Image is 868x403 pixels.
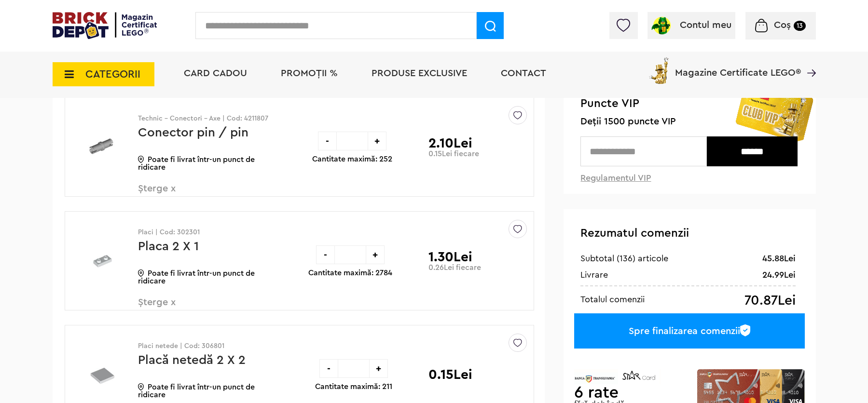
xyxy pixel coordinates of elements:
[574,313,804,349] a: Spre finalizarea comenzii
[428,264,481,271] p: 0.26Lei fiecare
[312,155,392,163] p: Cantitate maximă: 252
[369,359,388,378] div: +
[318,132,337,150] div: -
[184,68,247,78] a: Card Cadou
[580,253,668,264] div: Subtotal (136) articole
[308,269,392,277] p: Cantitate maximă: 2784
[138,240,199,253] a: Placa 2 X 1
[138,115,276,122] p: Technic - Conectori - Axe | Cod: 4211807
[744,294,796,308] div: 70.87Lei
[138,156,276,171] p: Poate fi livrat într-un punct de ridicare
[651,20,731,30] a: Contul meu
[428,368,472,381] p: 0.15Lei
[774,20,791,30] span: Coș
[372,68,467,78] a: Produse exclusive
[315,383,392,390] p: Cantitate maximă: 211
[138,383,276,399] p: Poate fi livrat într-un punct de ridicare
[72,226,131,297] img: Placa 2 X 1
[428,150,479,158] p: 0.15Lei fiecare
[762,253,796,264] div: 45.88Lei
[138,354,246,366] a: Placă netedă 2 X 2
[794,21,806,31] small: 13
[675,55,801,78] span: Magazine Certificate LEGO®
[138,269,276,285] p: Poate fi livrat într-un punct de ridicare
[801,55,816,65] a: Magazine Certificate LEGO®
[762,269,796,281] div: 24.99Lei
[138,343,276,349] p: Placi netede | Cod: 306801
[366,245,385,264] div: +
[428,136,472,150] p: 2.10Lei
[72,112,131,183] img: Conector pin / pin
[368,132,386,150] div: +
[316,245,335,264] div: -
[281,68,338,78] a: PROMOȚII %
[138,126,248,139] a: Conector pin / pin
[138,229,276,236] p: Placi | Cod: 302301
[85,69,140,80] span: CATEGORII
[138,184,251,204] span: Șterge x
[501,68,546,78] a: Contact
[580,174,651,182] a: Regulamentul VIP
[580,294,645,305] div: Totalul comenzii
[580,116,799,127] span: Deții 1500 puncte VIP
[580,228,689,239] span: Rezumatul comenzii
[428,250,472,264] p: 1.30Lei
[319,359,338,378] div: -
[138,297,251,318] span: Șterge x
[580,269,608,281] div: Livrare
[580,96,799,111] span: Puncte VIP
[680,20,731,30] span: Contul meu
